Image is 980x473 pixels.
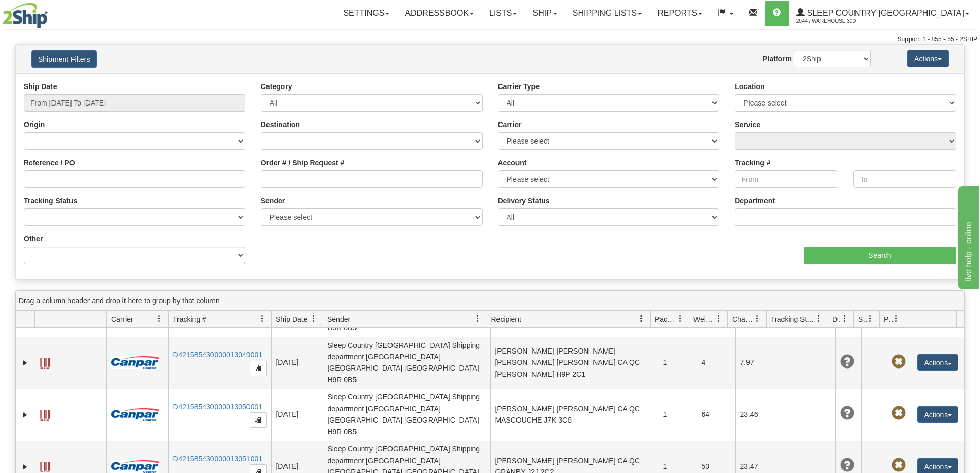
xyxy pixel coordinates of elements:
[327,314,350,324] span: Sender
[24,81,57,92] label: Ship Date
[762,54,792,64] label: Platform
[3,35,977,44] div: Support: 1 - 855 - 55 - 2SHIP
[697,389,735,441] td: 64
[24,119,45,130] label: Origin
[735,81,764,92] label: Location
[498,196,550,206] label: Delivery Status
[250,361,267,376] button: Copy to clipboard
[16,291,964,311] div: grid grouping header
[735,337,774,389] td: 7.97
[31,50,97,68] button: Shipment Filters
[749,310,766,327] a: Charge filter column settings
[24,196,77,206] label: Tracking Status
[491,314,521,324] span: Recipient
[887,310,905,327] a: Pickup Status filter column settings
[735,170,838,188] input: From
[832,314,841,324] span: Delivery Status
[892,355,906,369] span: Pickup Not Assigned
[892,458,906,472] span: Pickup Not Assigned
[482,1,525,26] a: Lists
[20,462,30,472] a: Expand
[111,356,159,369] img: 14 - Canpar
[173,314,206,324] span: Tracking #
[735,157,770,168] label: Tracking #
[658,337,697,389] td: 1
[276,314,307,324] span: Ship Date
[250,412,267,428] button: Copy to clipboard
[633,310,650,327] a: Recipient filter column settings
[671,310,689,327] a: Packages filter column settings
[658,389,697,441] td: 1
[271,337,323,389] td: [DATE]
[892,406,906,421] span: Pickup Not Assigned
[40,406,50,422] a: Label
[840,355,854,369] span: Unknown
[323,389,490,441] td: Sleep Country [GEOGRAPHIC_DATA] Shipping department [GEOGRAPHIC_DATA] [GEOGRAPHIC_DATA] [GEOGRAPH...
[261,119,300,130] label: Destination
[862,310,879,327] a: Shipment Issues filter column settings
[261,157,345,168] label: Order # / Ship Request #
[907,50,949,67] button: Actions
[490,337,658,389] td: [PERSON_NAME] [PERSON_NAME] [PERSON_NAME] [PERSON_NAME] CA QC [PERSON_NAME] H9P 2C1
[173,454,262,463] a: D421585430000013051001
[789,1,977,26] a: Sleep Country [GEOGRAPHIC_DATA] 2044 / Warehouse 300
[804,247,956,264] input: Search
[858,314,867,324] span: Shipment Issues
[469,310,487,327] a: Sender filter column settings
[810,310,828,327] a: Tracking Status filter column settings
[111,408,159,421] img: 14 - Canpar
[655,314,676,324] span: Packages
[20,410,30,420] a: Expand
[771,314,815,324] span: Tracking Status
[498,157,527,168] label: Account
[565,1,650,26] a: Shipping lists
[24,157,75,168] label: Reference / PO
[335,1,397,26] a: Settings
[796,16,874,26] span: 2044 / Warehouse 300
[40,354,50,370] a: Label
[735,389,774,441] td: 23.46
[956,184,979,289] iframe: chat widget
[261,196,285,206] label: Sender
[853,170,956,188] input: To
[305,310,323,327] a: Ship Date filter column settings
[735,196,775,206] label: Department
[397,1,482,26] a: Addressbook
[693,314,715,324] span: Weight
[24,234,43,244] label: Other
[173,351,262,359] a: D421585430000013049001
[498,119,522,130] label: Carrier
[20,358,30,368] a: Expand
[697,337,735,389] td: 4
[840,458,854,472] span: Unknown
[3,3,48,28] img: logo2044.jpg
[490,389,658,441] td: [PERSON_NAME] [PERSON_NAME] CA QC MASCOUCHE J7K 3C6
[840,406,854,421] span: Unknown
[8,6,95,19] div: live help - online
[917,406,958,423] button: Actions
[735,119,760,130] label: Service
[271,389,323,441] td: [DATE]
[917,354,958,371] button: Actions
[111,460,159,473] img: 14 - Canpar
[805,9,964,17] span: Sleep Country [GEOGRAPHIC_DATA]
[323,337,490,389] td: Sleep Country [GEOGRAPHIC_DATA] Shipping department [GEOGRAPHIC_DATA] [GEOGRAPHIC_DATA] [GEOGRAPH...
[173,402,262,411] a: D421585430000013050001
[254,310,271,327] a: Tracking # filter column settings
[884,314,893,324] span: Pickup Status
[732,314,754,324] span: Charge
[710,310,727,327] a: Weight filter column settings
[650,1,710,26] a: Reports
[151,310,168,327] a: Carrier filter column settings
[261,81,292,92] label: Category
[525,1,564,26] a: Ship
[836,310,853,327] a: Delivery Status filter column settings
[498,81,540,92] label: Carrier Type
[111,314,133,324] span: Carrier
